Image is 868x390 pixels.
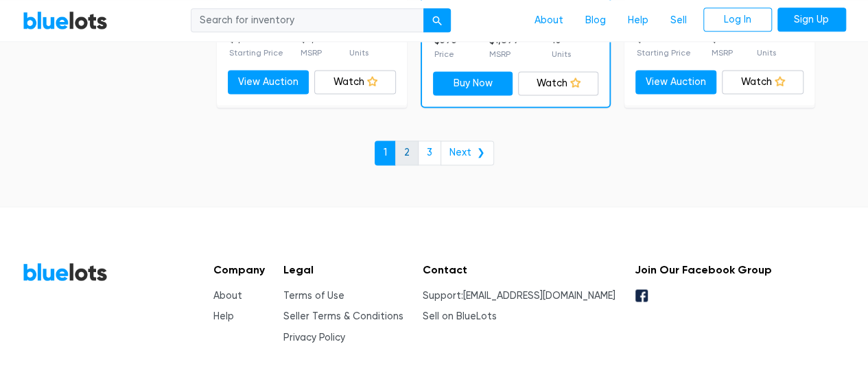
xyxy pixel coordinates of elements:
[757,32,776,59] li: 16
[314,70,396,95] a: Watch
[635,70,717,95] a: View Auction
[703,8,772,32] a: Log In
[23,10,108,30] a: BlueLots
[712,32,736,59] li: $480
[228,70,309,95] a: View Auction
[418,141,441,165] a: 3
[777,8,846,32] a: Sign Up
[300,47,332,59] p: MSRP
[283,332,345,343] a: Privacy Policy
[423,310,497,322] a: Sell on BlueLots
[213,263,265,276] h5: Company
[434,33,457,60] li: $595
[463,290,615,302] a: [EMAIL_ADDRESS][DOMAIN_NAME]
[433,71,513,96] a: Buy Now
[229,32,283,59] li: $1,900
[283,310,403,322] a: Seller Terms & Conditions
[574,8,617,34] a: Blog
[423,263,615,276] h5: Contact
[423,289,615,304] li: Support:
[213,310,234,322] a: Help
[283,290,344,302] a: Terms of Use
[349,47,368,59] p: Units
[489,48,519,60] p: MSRP
[441,141,494,165] a: Next ❯
[659,8,698,34] a: Sell
[349,32,368,59] li: 96
[617,8,659,34] a: Help
[434,48,457,60] p: Price
[552,33,571,60] li: 10
[757,47,776,59] p: Units
[637,32,691,59] li: $316
[375,141,396,165] a: 1
[283,263,403,276] h5: Legal
[552,48,571,60] p: Units
[300,32,332,59] li: $2,880
[213,290,242,302] a: About
[722,70,804,95] a: Watch
[191,8,424,33] input: Search for inventory
[229,47,283,59] p: Starting Price
[489,33,519,60] li: $1,899
[634,263,771,276] h5: Join Our Facebook Group
[524,8,574,34] a: About
[637,47,691,59] p: Starting Price
[712,47,736,59] p: MSRP
[518,71,598,96] a: Watch
[23,262,108,282] a: BlueLots
[395,141,419,165] a: 2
